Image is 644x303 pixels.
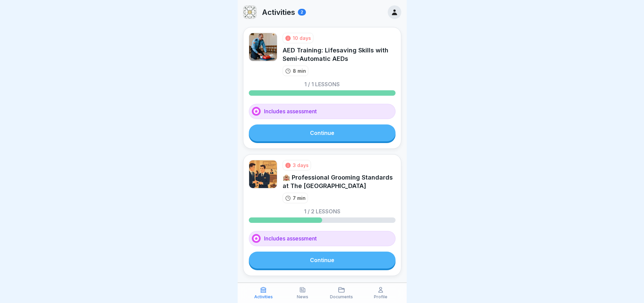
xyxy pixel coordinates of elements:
a: Continue [249,124,396,141]
div: Includes assessment [249,231,396,246]
p: 8 min [293,67,306,74]
div: 10 days [293,34,311,42]
img: xyzkmlt34bq1z96340jv59xq.png [249,33,277,61]
div: 2 [298,9,306,16]
p: Activities [262,8,295,17]
div: AED Training: Lifesaving Skills with Semi-Automatic AEDs [283,46,396,63]
p: News [297,295,308,299]
p: 1 / 1 lessons [304,81,340,87]
img: swi80ig3daptllz6mysa1yr5.png [249,160,277,188]
div: 🏨 Professional Grooming Standards at The [GEOGRAPHIC_DATA] [283,173,396,190]
a: Continue [249,252,396,269]
p: 1 / 2 lessons [304,209,340,214]
p: 7 min [293,194,306,202]
div: Includes assessment [249,104,396,119]
p: Activities [254,295,273,299]
p: Profile [374,295,387,299]
div: 3 days [293,162,309,169]
img: iq62wkxo1bvcx1mt3eo7rjrc.png [243,6,256,19]
p: Documents [330,295,353,299]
